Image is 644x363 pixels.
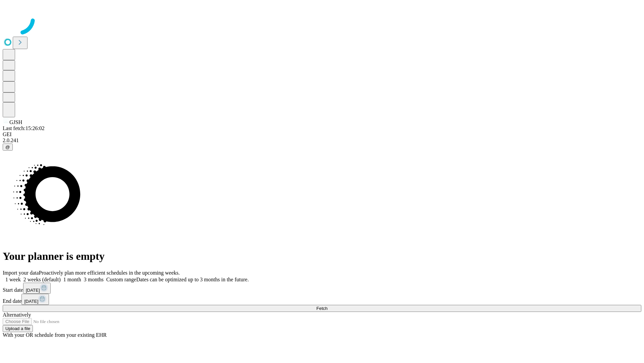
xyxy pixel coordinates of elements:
[3,325,33,332] button: Upload a file
[136,277,249,282] span: Dates can be optimized up to 3 months in the future.
[5,277,21,282] span: 1 week
[84,277,104,282] span: 3 months
[3,144,13,151] button: @
[23,283,51,294] button: [DATE]
[316,306,327,311] span: Fetch
[63,277,81,282] span: 1 month
[23,277,61,282] span: 2 weeks (default)
[9,119,22,125] span: GJSH
[106,277,136,282] span: Custom range
[3,305,641,312] button: Fetch
[21,294,49,305] button: [DATE]
[3,312,31,318] span: Alternatively
[3,283,641,294] div: Start date
[39,270,180,276] span: Proactively plan more efficient schedules in the upcoming weeks.
[5,145,10,150] span: @
[3,250,641,263] h1: Your planner is empty
[3,125,45,131] span: Last fetch: 15:26:02
[3,131,641,137] div: GEI
[3,294,641,305] div: End date
[3,270,39,276] span: Import your data
[26,288,40,293] span: [DATE]
[24,299,38,304] span: [DATE]
[3,332,107,338] span: With your OR schedule from your existing EHR
[3,137,641,144] div: 2.0.241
